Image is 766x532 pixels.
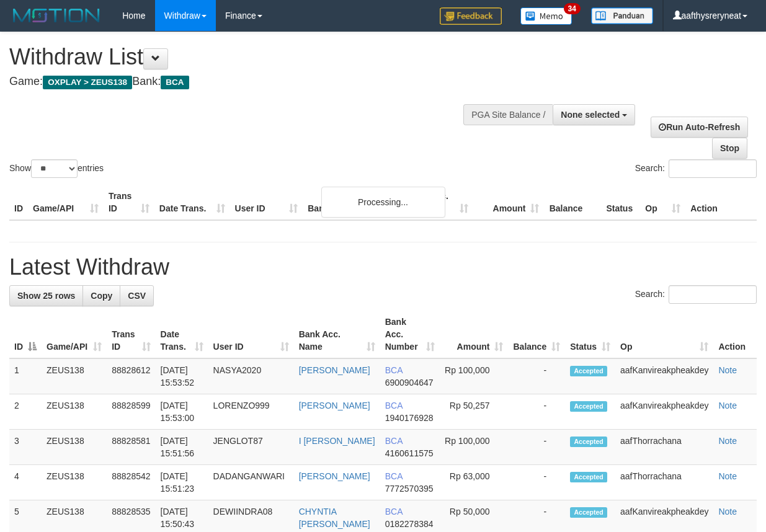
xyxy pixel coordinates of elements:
[107,465,155,500] td: 88828542
[440,430,509,465] td: Rp 100,000
[508,430,565,465] td: -
[156,311,208,358] th: Date Trans.: activate to sort column ascending
[9,159,104,178] label: Show entries
[570,437,607,447] span: Accepted
[208,430,294,465] td: JENGLOT87
[508,358,565,394] td: -
[440,358,509,394] td: Rp 100,000
[230,185,303,220] th: User ID
[591,7,653,24] img: panduan.png
[669,285,757,304] input: Search:
[120,285,154,306] a: CSV
[42,430,107,465] td: ZEUS138
[299,436,375,446] a: I [PERSON_NAME]
[42,358,107,394] td: ZEUS138
[553,104,635,125] button: None selected
[615,394,713,430] td: aafKanvireakpheakdey
[299,401,370,410] a: [PERSON_NAME]
[91,291,112,301] span: Copy
[303,185,401,220] th: Bank Acc. Name
[570,366,607,376] span: Accepted
[156,358,208,394] td: [DATE] 15:53:52
[508,465,565,500] td: -
[9,394,42,430] td: 2
[9,465,42,500] td: 4
[508,394,565,430] td: -
[385,378,434,388] span: Copy 6900904647 to clipboard
[440,394,509,430] td: Rp 50,257
[299,507,370,529] a: CHYNTIA [PERSON_NAME]
[615,465,713,500] td: aafThorrachana
[669,159,757,178] input: Search:
[9,6,104,25] img: MOTION_logo.png
[107,358,155,394] td: 88828612
[385,519,434,529] span: Copy 0182278384 to clipboard
[9,185,28,220] th: ID
[42,394,107,430] td: ZEUS138
[380,311,440,358] th: Bank Acc. Number: activate to sort column ascending
[718,436,737,446] a: Note
[385,448,434,458] span: Copy 4160611575 to clipboard
[713,311,757,358] th: Action
[615,430,713,465] td: aafThorrachana
[615,311,713,358] th: Op: activate to sort column ascending
[156,394,208,430] td: [DATE] 15:53:00
[156,430,208,465] td: [DATE] 15:51:56
[508,311,565,358] th: Balance: activate to sort column ascending
[385,507,403,516] span: BCA
[385,413,434,423] span: Copy 1940176928 to clipboard
[718,365,737,375] a: Note
[564,3,581,14] span: 34
[402,185,473,220] th: Bank Acc. Number
[385,365,403,375] span: BCA
[651,117,748,138] a: Run Auto-Refresh
[473,185,545,220] th: Amount
[570,401,607,412] span: Accepted
[107,311,155,358] th: Trans ID: activate to sort column ascending
[156,465,208,500] td: [DATE] 15:51:23
[712,138,747,159] a: Stop
[208,358,294,394] td: NASYA2020
[385,484,434,494] span: Copy 7772570395 to clipboard
[321,187,445,218] div: Processing...
[154,185,230,220] th: Date Trans.
[565,311,615,358] th: Status: activate to sort column ascending
[385,471,403,481] span: BCA
[385,436,403,446] span: BCA
[601,185,640,220] th: Status
[107,430,155,465] td: 88828581
[440,465,509,500] td: Rp 63,000
[28,185,104,220] th: Game/API
[440,7,502,25] img: Feedback.jpg
[9,430,42,465] td: 3
[718,507,737,516] a: Note
[9,45,498,69] h1: Withdraw List
[9,358,42,394] td: 1
[570,507,607,518] span: Accepted
[42,311,107,358] th: Game/API: activate to sort column ascending
[208,311,294,358] th: User ID: activate to sort column ascending
[561,110,620,120] span: None selected
[9,76,498,88] h4: Game: Bank:
[635,285,757,304] label: Search:
[107,394,155,430] td: 88828599
[685,185,757,220] th: Action
[570,472,607,482] span: Accepted
[31,159,78,178] select: Showentries
[208,465,294,500] td: DADANGANWARI
[299,471,370,481] a: [PERSON_NAME]
[104,185,154,220] th: Trans ID
[385,401,403,410] span: BCA
[17,291,75,301] span: Show 25 rows
[635,159,757,178] label: Search:
[718,471,737,481] a: Note
[294,311,380,358] th: Bank Acc. Name: activate to sort column ascending
[82,285,120,306] a: Copy
[640,185,685,220] th: Op
[718,401,737,410] a: Note
[9,255,757,280] h1: Latest Withdraw
[463,104,553,125] div: PGA Site Balance /
[615,358,713,394] td: aafKanvireakpheakdey
[544,185,601,220] th: Balance
[42,465,107,500] td: ZEUS138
